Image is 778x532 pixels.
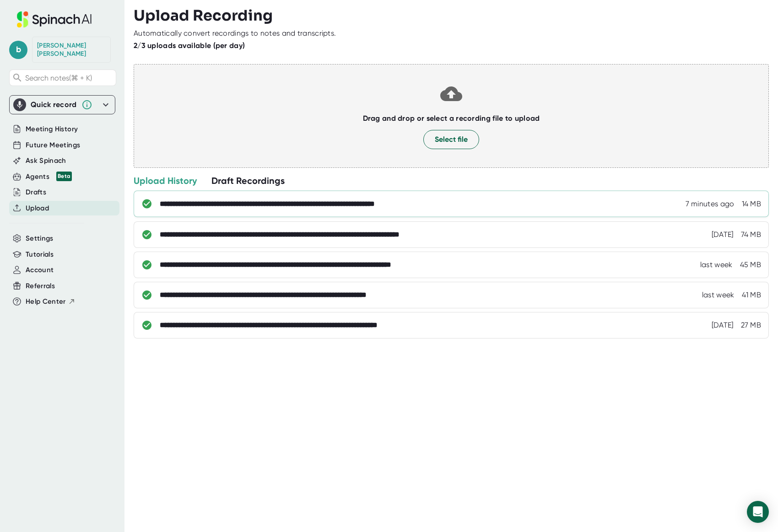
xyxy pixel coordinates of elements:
[31,100,77,109] div: Quick record
[26,187,46,198] button: Drafts
[741,321,762,330] div: 27 MB
[25,74,92,82] span: Search notes (⌘ + K)
[134,7,769,24] h3: Upload Recording
[26,124,78,134] button: Meeting History
[26,233,54,244] button: Settings
[747,501,769,523] div: Open Intercom Messenger
[700,260,733,269] div: 7/31/2025, 12:58:45 PM
[712,230,734,239] div: 8/6/2025, 12:19:58 PM
[435,134,468,145] span: Select file
[742,199,762,209] div: 14 MB
[26,172,72,182] div: Agents
[134,175,197,187] div: Upload History
[26,296,66,307] span: Help Center
[26,140,80,150] button: Future Meetings
[423,130,479,149] button: Select file
[741,230,762,239] div: 74 MB
[13,96,111,114] div: Quick record
[26,265,54,275] button: Account
[686,199,735,209] div: 8/12/2025, 11:46:33 AM
[134,41,245,50] b: 2/3 uploads available (per day)
[26,203,49,214] button: Upload
[740,260,762,269] div: 45 MB
[26,249,54,260] button: Tutorials
[37,42,106,58] div: Brian Gant
[702,290,735,300] div: 7/29/2025, 12:43:24 PM
[26,281,55,291] button: Referrals
[134,29,336,38] div: Automatically convert recordings to notes and transcripts.
[56,172,72,181] div: Beta
[363,114,540,123] b: Drag and drop or select a recording file to upload
[712,321,734,330] div: 7/9/2025, 4:56:13 PM
[26,296,76,307] button: Help Center
[26,172,72,182] button: Agents Beta
[26,156,66,166] button: Ask Spinach
[742,290,762,300] div: 41 MB
[9,41,27,59] span: b
[211,175,285,187] div: Draft Recordings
